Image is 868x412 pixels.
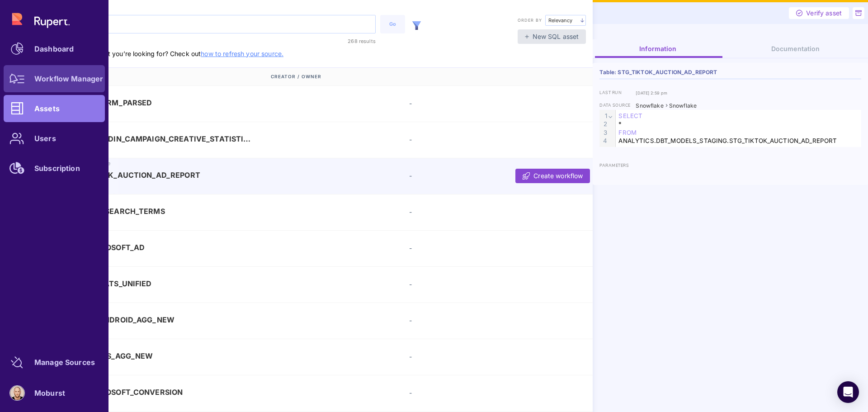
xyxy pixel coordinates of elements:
div: - [409,316,546,325]
a: Workflow Manager [4,65,105,92]
span: Fold line [608,112,613,120]
div: [DATE] 2:59 pm [636,90,667,96]
div: - [409,388,546,398]
span: SELECT [618,112,642,119]
span: Table: STG_AF_ANDROID_AGG_NEW [43,316,175,324]
span: Documentation [771,45,820,52]
div: 1 [599,112,609,120]
a: Users [4,125,105,152]
span: Verify asset [806,9,842,18]
div: Snowflake [669,102,697,110]
div: Go [385,20,401,28]
div: Workflow Manager [34,76,103,81]
div: Dashboard [34,46,74,52]
span: Table: STG_TIKTOK_AUCTION_AD_REPORT [599,70,717,75]
div: - [409,207,546,217]
div: Snowflake [636,102,663,110]
div: Subscription [34,166,80,171]
div: Users [34,136,56,141]
label: parameters [599,163,636,169]
label: last run [599,90,636,96]
div: Manage Sources [34,360,95,365]
div: 3 [599,128,609,137]
span: Table: STG_MICROSOFT_CONVERSION [43,388,183,396]
div: 4 [599,137,609,145]
div: Name [43,68,271,85]
label: data source [599,103,636,109]
div: - [409,171,546,180]
div: 2 [599,120,609,128]
span: New SQL asset [533,32,579,41]
div: - [409,243,546,253]
button: Go [380,15,405,33]
div: Creator / Owner [271,68,407,85]
div: Open Intercom Messenger [837,381,859,403]
div: - [409,279,546,289]
img: account-photo [10,386,24,400]
span: FROM [618,129,637,136]
div: - [409,135,546,144]
div: 268 results [316,36,376,46]
label: Order by [518,17,542,24]
img: arrow [580,18,584,23]
a: how to refresh your source. [201,50,283,57]
span: Information [639,45,676,52]
a: Dashboard [4,35,105,62]
span: ℹ️ Can’t find the asset you’re looking for? Check out [42,36,283,57]
span: Create workflow [533,171,583,180]
div: ANALYTICS.DBT_MODELS_STAGING.STG_TIKTOK_AUCTION_AD_REPORT [616,137,861,145]
span: Table: STG_TIKTOK_AUCTION_AD_REPORT [43,171,200,179]
a: Manage Sources [4,349,105,376]
div: - [409,352,546,361]
div: - [409,99,546,108]
span: Table: STG_LINKEDIN_CAMPAIGN_CREATIVE_STATISTICS [43,135,252,143]
div: Moburst [34,390,65,396]
a: Subscription [4,155,105,182]
input: Search data assets [42,15,375,33]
